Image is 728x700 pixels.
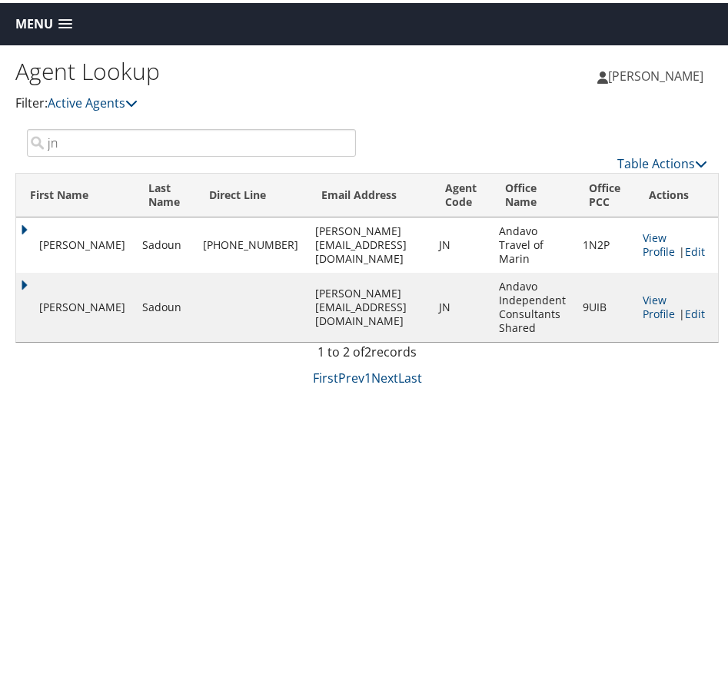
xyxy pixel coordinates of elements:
[135,270,194,339] td: Sadoun
[15,52,367,85] h1: Agent Lookup
[575,171,635,214] th: Office PCC: activate to sort column ascending
[617,152,707,169] a: Table Actions
[307,171,431,214] th: Email Address: activate to sort column ascending
[491,214,575,270] td: Andavo Travel of Marin
[15,14,53,28] span: Menu
[643,290,675,318] a: View Profile
[685,304,705,318] a: Edit
[16,214,135,270] td: [PERSON_NAME]
[635,270,718,339] td: |
[431,214,491,270] td: JN
[8,8,80,34] a: Menu
[313,367,338,383] a: First
[685,241,705,256] a: Edit
[195,214,307,270] td: [PHONE_NUMBER]
[195,171,307,214] th: Direct Line: activate to sort column ascending
[575,270,635,339] td: 9UIB
[575,214,635,270] td: 1N2P
[135,214,194,270] td: Sadoun
[608,65,703,81] span: [PERSON_NAME]
[15,91,367,111] p: Filter:
[364,340,371,357] span: 2
[48,91,138,108] a: Active Agents
[27,340,707,366] div: 1 to 2 of records
[16,171,135,214] th: First Name: activate to sort column ascending
[491,171,575,214] th: Office Name: activate to sort column ascending
[398,367,422,383] a: Last
[635,214,718,270] td: |
[307,214,431,270] td: [PERSON_NAME][EMAIL_ADDRESS][DOMAIN_NAME]
[431,171,491,214] th: Agent Code: activate to sort column descending
[16,270,135,339] td: [PERSON_NAME]
[364,367,371,383] a: 1
[635,171,718,214] th: Actions
[338,367,364,383] a: Prev
[643,227,675,256] a: View Profile
[491,270,575,339] td: Andavo Independent Consultants Shared
[135,171,194,214] th: Last Name: activate to sort column ascending
[307,270,431,339] td: [PERSON_NAME][EMAIL_ADDRESS][DOMAIN_NAME]
[431,270,491,339] td: JN
[371,367,398,383] a: Next
[597,50,719,96] a: [PERSON_NAME]
[27,126,356,154] input: Search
